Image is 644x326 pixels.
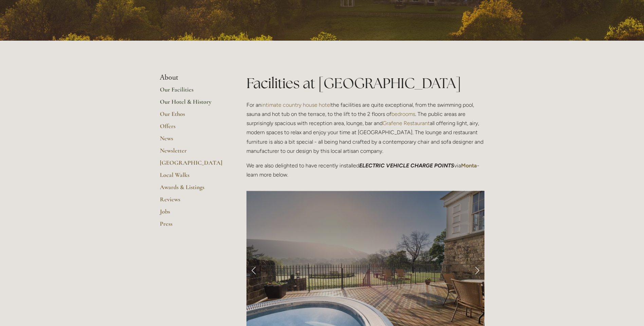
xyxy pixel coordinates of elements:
[160,147,225,159] a: Newsletter
[160,98,225,110] a: Our Hotel & History
[470,260,484,280] a: Next Slide
[160,122,225,135] a: Offers
[261,102,331,108] a: intimate country house hotel
[160,220,225,232] a: Press
[160,110,225,122] a: Our Ethos
[160,196,225,208] a: Reviews
[246,161,484,179] p: We are also delighted to have recently installed via - learn more below.
[359,162,454,169] em: ELECTRIC VEHICLE CHARGE POINTS
[391,111,415,117] a: bedrooms
[160,159,225,171] a: [GEOGRAPHIC_DATA]
[160,73,225,82] li: About
[383,120,430,126] a: Grafene Restaurant
[160,135,225,147] a: News
[160,183,225,196] a: Awards & Listings
[160,171,225,183] a: Local Walks
[246,100,484,156] p: For an the facilities are quite exceptional, from the swimming pool, sauna and hot tub on the ter...
[160,208,225,220] a: Jobs
[246,73,484,93] h1: Facilities at [GEOGRAPHIC_DATA]
[160,86,225,98] a: Our Facilities
[246,260,261,280] a: Previous Slide
[461,162,477,169] a: Monta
